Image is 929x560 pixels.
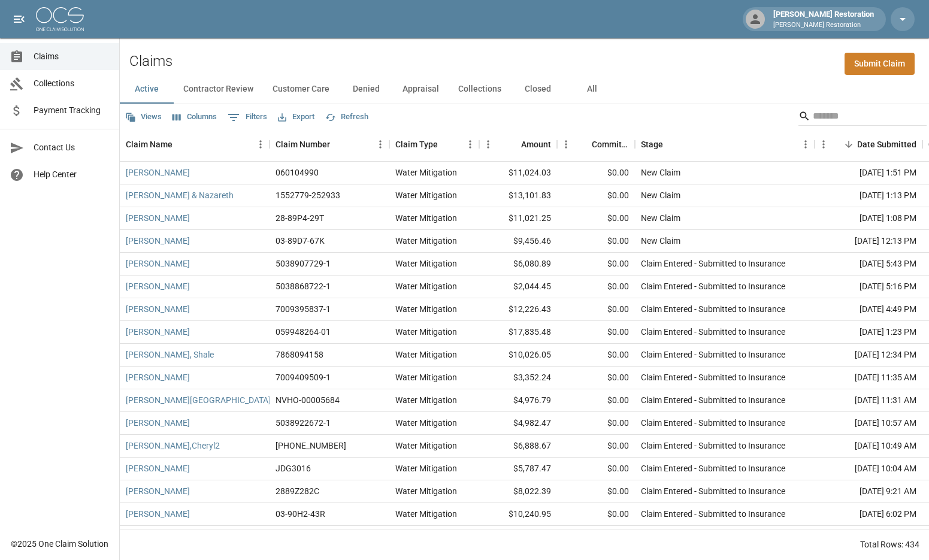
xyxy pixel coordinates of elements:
[276,508,325,520] div: 03-90H2-43R
[276,462,311,474] div: JDG3016
[126,417,190,429] a: [PERSON_NAME]
[815,389,922,412] div: [DATE] 11:31 AM
[479,458,557,480] div: $5,787.47
[557,230,635,253] div: $0.00
[395,235,457,247] div: Water Mitigation
[479,321,557,344] div: $17,835.48
[322,108,371,126] button: Refresh
[126,462,190,474] a: [PERSON_NAME]
[126,128,173,161] div: Claim Name
[330,136,347,153] button: Sort
[126,212,190,224] a: [PERSON_NAME]
[252,135,270,153] button: Menu
[557,435,635,458] div: $0.00
[276,235,325,247] div: 03-89D7-67K
[479,344,557,367] div: $10,026.05
[276,258,331,270] div: 5038907729-1
[521,128,551,161] div: Amount
[815,207,922,230] div: [DATE] 1:08 PM
[592,128,629,161] div: Committed Amount
[126,440,220,452] a: [PERSON_NAME],Cheryl2
[270,128,389,161] div: Claim Number
[461,135,479,153] button: Menu
[641,508,785,520] div: Claim Entered - Submitted to Insurance
[371,135,389,153] button: Menu
[565,75,619,104] button: All
[120,75,929,104] div: dynamic tabs
[126,258,190,270] a: [PERSON_NAME]
[815,412,922,435] div: [DATE] 10:57 AM
[557,276,635,298] div: $0.00
[34,141,110,154] span: Contact Us
[395,349,457,361] div: Water Mitigation
[815,503,922,526] div: [DATE] 6:02 PM
[557,128,635,161] div: Committed Amount
[557,344,635,367] div: $0.00
[815,135,833,153] button: Menu
[126,485,190,497] a: [PERSON_NAME]
[174,75,263,104] button: Contractor Review
[276,303,331,315] div: 7009395837-1
[173,136,189,153] button: Sort
[773,20,874,31] p: [PERSON_NAME] Restoration
[815,230,922,253] div: [DATE] 12:13 PM
[815,367,922,389] div: [DATE] 11:35 AM
[641,280,785,292] div: Claim Entered - Submitted to Insurance
[511,75,565,104] button: Closed
[395,394,457,406] div: Water Mitigation
[395,371,457,383] div: Water Mitigation
[557,184,635,207] div: $0.00
[479,480,557,503] div: $8,022.39
[815,276,922,298] div: [DATE] 5:16 PM
[120,128,270,161] div: Claim Name
[641,371,785,383] div: Claim Entered - Submitted to Insurance
[395,440,457,452] div: Water Mitigation
[798,107,927,128] div: Search
[395,167,457,178] div: Water Mitigation
[641,167,680,178] div: New Claim
[276,349,323,361] div: 7868094158
[276,440,346,452] div: 01-009-272585
[126,326,190,338] a: [PERSON_NAME]
[641,394,785,406] div: Claim Entered - Submitted to Insurance
[815,298,922,321] div: [DATE] 4:49 PM
[557,389,635,412] div: $0.00
[389,128,479,161] div: Claim Type
[641,303,785,315] div: Claim Entered - Submitted to Insurance
[126,508,190,520] a: [PERSON_NAME]
[126,394,271,406] a: [PERSON_NAME][GEOGRAPHIC_DATA]
[557,321,635,344] div: $0.00
[395,326,457,338] div: Water Mitigation
[276,417,331,429] div: 5038922672-1
[815,344,922,367] div: [DATE] 12:34 PM
[479,184,557,207] div: $13,101.83
[479,135,497,153] button: Menu
[479,503,557,526] div: $10,240.95
[11,538,108,550] div: © 2025 One Claim Solution
[557,162,635,184] div: $0.00
[641,258,785,270] div: Claim Entered - Submitted to Insurance
[815,253,922,276] div: [DATE] 5:43 PM
[557,298,635,321] div: $0.00
[275,108,317,126] button: Export
[126,303,190,315] a: [PERSON_NAME]
[395,189,457,201] div: Water Mitigation
[815,162,922,184] div: [DATE] 1:51 PM
[641,212,680,224] div: New Claim
[479,412,557,435] div: $4,982.47
[635,128,815,161] div: Stage
[641,349,785,361] div: Claim Entered - Submitted to Insurance
[768,8,879,30] div: [PERSON_NAME] Restoration
[479,207,557,230] div: $11,021.25
[395,258,457,270] div: Water Mitigation
[170,108,220,126] button: Select columns
[815,435,922,458] div: [DATE] 10:49 AM
[395,485,457,497] div: Water Mitigation
[122,108,165,126] button: Views
[840,136,857,153] button: Sort
[34,104,110,117] span: Payment Tracking
[815,458,922,480] div: [DATE] 10:04 AM
[129,53,173,70] h2: Claims
[276,167,319,178] div: 060104990
[276,394,340,406] div: NVHO-00005684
